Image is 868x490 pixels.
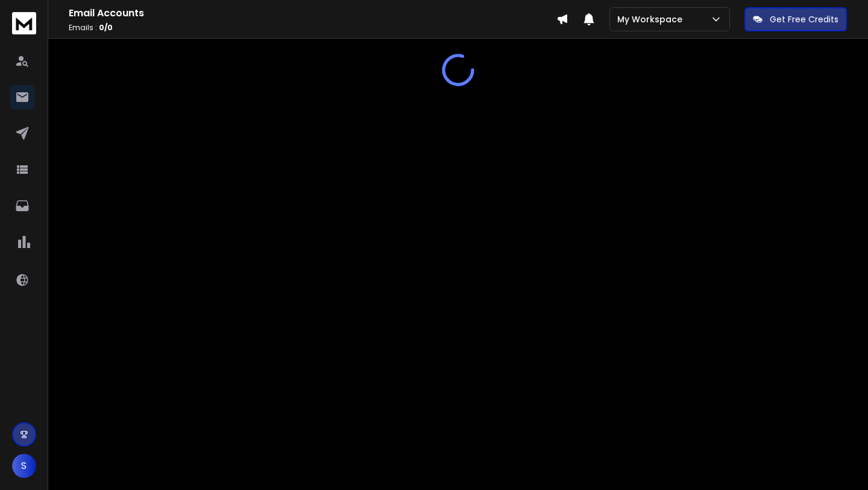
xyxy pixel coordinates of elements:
button: S [12,454,36,478]
img: logo [12,12,36,34]
p: My Workspace [617,13,687,25]
button: Get Free Credits [744,7,847,31]
span: 0 / 0 [99,22,113,33]
p: Get Free Credits [770,13,838,25]
p: Emails : [69,23,556,33]
h1: Email Accounts [69,6,556,21]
